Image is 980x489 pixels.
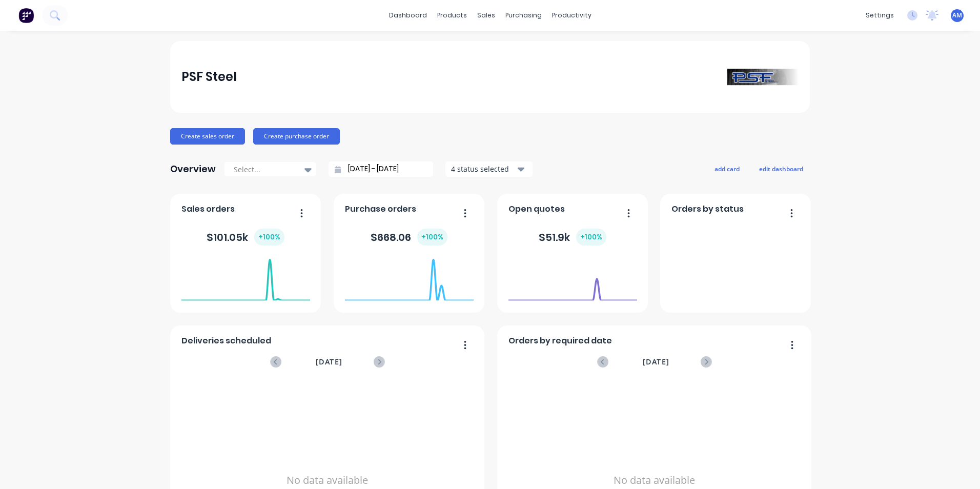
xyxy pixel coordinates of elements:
button: edit dashboard [752,162,810,175]
div: $ 51.9k [539,229,606,246]
img: PSF Steel [727,68,799,86]
div: sales [472,8,500,23]
div: $ 101.05k [207,229,284,246]
div: + 100 % [576,229,606,246]
div: Overview [170,159,216,179]
span: [DATE] [316,356,342,368]
span: Sales orders [181,203,235,215]
div: productivity [547,8,597,23]
span: [DATE] [643,356,669,368]
span: Open quotes [508,203,565,215]
button: Create purchase order [253,128,340,145]
button: Create sales order [170,128,245,145]
div: $ 668.06 [371,229,447,246]
a: dashboard [384,8,432,23]
div: PSF Steel [181,67,237,87]
div: + 100 % [417,229,447,246]
span: Purchase orders [345,203,416,215]
div: + 100 % [254,229,284,246]
button: add card [708,162,746,175]
div: settings [861,8,899,23]
span: AM [952,11,962,20]
div: products [432,8,472,23]
button: 4 status selected [445,161,533,177]
div: purchasing [500,8,547,23]
span: Orders by status [671,203,744,215]
div: 4 status selected [451,164,516,174]
img: Factory [18,8,34,23]
span: Deliveries scheduled [181,335,271,347]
